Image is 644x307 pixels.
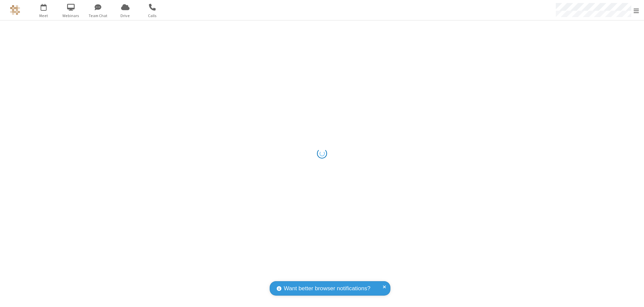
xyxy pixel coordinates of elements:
[140,13,165,19] span: Calls
[58,13,84,19] span: Webinars
[10,5,20,15] img: QA Selenium DO NOT DELETE OR CHANGE
[31,13,56,19] span: Meet
[86,13,111,19] span: Team Chat
[113,13,138,19] span: Drive
[284,284,370,293] span: Want better browser notifications?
